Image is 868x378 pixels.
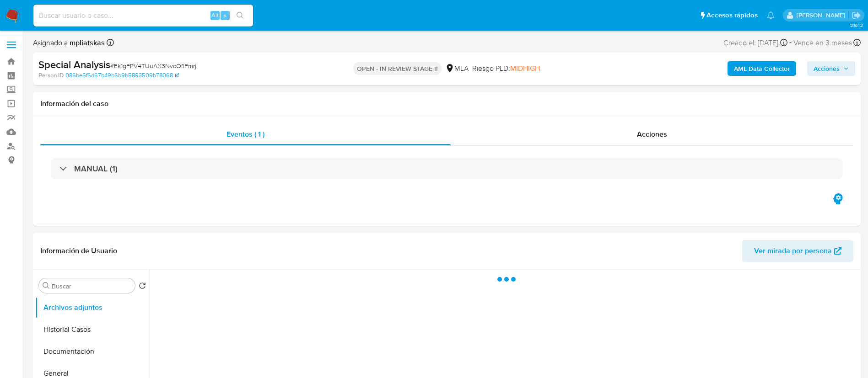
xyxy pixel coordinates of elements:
[224,11,226,20] span: s
[734,61,790,76] b: AML Data Collector
[35,319,150,341] button: Historial Casos
[807,61,855,76] button: Acciones
[43,282,50,289] button: Buscar
[211,11,219,20] span: Alt
[793,38,852,48] span: Vence en 3 meses
[110,61,196,70] span: # Ek1gFPV4TUuAX3NvcQflFmrj
[852,11,861,20] a: Salir
[51,158,842,179] div: MANUAL (1)
[38,57,110,72] b: Special Analysis
[139,282,146,292] button: Volver al orden por defecto
[789,37,792,49] span: -
[74,164,118,174] h3: MANUAL (1)
[472,64,540,74] span: Riesgo PLD:
[33,38,105,48] span: Asignado a
[445,64,469,74] div: MLA
[723,37,787,49] div: Creado el: [DATE]
[706,11,758,20] span: Accesos rápidos
[353,62,442,75] p: OPEN - IN REVIEW STAGE II
[33,10,253,21] input: Buscar usuario o caso...
[38,71,64,80] b: Person ID
[52,282,131,290] input: Buscar
[510,63,540,74] span: MIDHIGH
[68,37,105,48] b: mpliatskas
[65,71,179,80] a: 086be5f6d67b49b6b9b5893509b78068
[728,61,796,76] button: AML Data Collector
[226,129,264,139] span: Eventos ( 1 )
[35,341,150,362] button: Documentación
[754,240,832,262] span: Ver mirada por persona
[814,61,840,76] span: Acciones
[40,246,117,256] h1: Información de Usuario
[231,9,249,22] button: search-icon
[637,129,667,139] span: Acciones
[767,11,775,19] a: Notificaciones
[797,11,848,20] p: micaela.pliatskas@mercadolibre.com
[40,99,853,108] h1: Información del caso
[742,240,853,262] button: Ver mirada por persona
[35,297,150,319] button: Archivos adjuntos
